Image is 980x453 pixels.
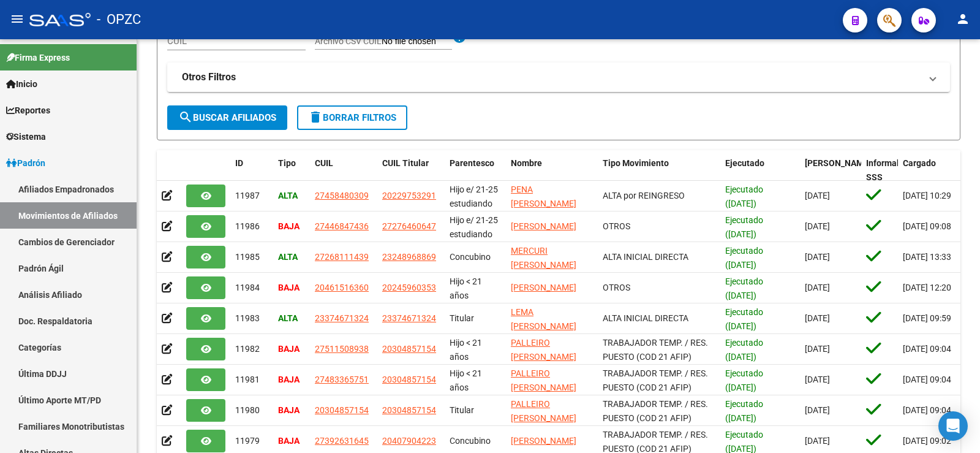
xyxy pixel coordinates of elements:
datatable-header-cell: CUIL Titular [377,150,445,191]
span: PENA [PERSON_NAME] [511,185,576,208]
mat-expansion-panel-header: Otros Filtros [167,63,950,92]
span: 27458480309 [315,191,369,200]
span: [DATE] [805,405,830,415]
span: Ejecutado ([DATE]) [725,276,763,300]
datatable-header-cell: Tipo Movimiento [598,150,720,191]
span: 20407904223 [382,436,436,446]
span: Ejecutado ([DATE]) [725,368,763,392]
span: Nombre [511,158,542,168]
span: [DATE] 13:33 [903,252,951,262]
span: 11983 [235,313,260,323]
span: Tipo [278,158,296,168]
span: [DATE] 09:02 [903,436,951,446]
span: 23374671324 [315,313,369,323]
datatable-header-cell: Parentesco [445,150,506,191]
span: 11980 [235,405,260,415]
span: ALTA INICIAL DIRECTA [603,252,688,262]
span: Reportes [6,104,50,117]
strong: BAJA [278,221,300,231]
span: [DATE] 09:08 [903,221,951,231]
span: [DATE] [805,252,830,262]
span: Ejecutado ([DATE]) [725,338,763,362]
span: 27276460647 [382,221,436,231]
span: MERCURI [PERSON_NAME] [511,246,576,270]
span: [DATE] 09:04 [903,344,951,354]
span: Concubino [450,436,491,446]
span: OTROS [603,283,630,292]
span: CUIL [315,158,333,168]
span: Borrar Filtros [308,112,396,123]
span: 11985 [235,252,260,262]
span: Inicio [6,77,37,91]
span: PALLEIRO [PERSON_NAME] [511,338,576,362]
span: 20461516360 [315,283,369,292]
span: [PERSON_NAME] [511,436,576,446]
span: PALLEIRO [PERSON_NAME] [511,399,576,423]
span: [DATE] [805,375,830,384]
span: 11987 [235,191,260,200]
strong: BAJA [278,344,300,354]
span: Ejecutado [725,158,764,168]
mat-icon: delete [308,110,323,124]
span: [DATE] [805,313,830,323]
span: 27483365751 [315,375,369,384]
span: TRABAJADOR TEMP. / RES. PUESTO (COD 21 AFIP) [603,399,708,423]
span: 11981 [235,375,260,384]
mat-icon: person [956,12,970,26]
span: ID [235,158,243,168]
datatable-header-cell: Fecha Formal [800,150,861,191]
span: Ejecutado ([DATE]) [725,215,763,239]
datatable-header-cell: CUIL [310,150,377,191]
strong: BAJA [278,375,300,384]
strong: Otros Filtros [182,70,236,84]
span: [DATE] [805,283,830,292]
span: PALLEIRO [PERSON_NAME] [511,368,576,392]
datatable-header-cell: ID [230,150,273,191]
div: Open Intercom Messenger [938,411,968,441]
span: 23248968869 [382,252,436,262]
span: [PERSON_NAME] [511,283,576,292]
span: Cargado [903,158,936,168]
button: Buscar Afiliados [167,105,287,130]
span: 20304857154 [382,344,436,354]
span: CUIL Titular [382,158,429,168]
span: LEMA [PERSON_NAME] [511,307,576,331]
span: 20229753291 [382,191,436,200]
button: Borrar Filtros [297,105,407,130]
span: 27392631645 [315,436,369,446]
span: Titular [450,313,474,323]
strong: ALTA [278,252,298,262]
span: 27511508938 [315,344,369,354]
span: Firma Express [6,51,70,64]
datatable-header-cell: Ejecutado [720,150,800,191]
span: ALTA INICIAL DIRECTA [603,313,688,323]
span: 27446847436 [315,221,369,231]
span: [DATE] [805,191,830,200]
span: - OPZC [97,6,141,33]
span: TRABAJADOR TEMP. / RES. PUESTO (COD 21 AFIP) [603,368,708,392]
span: 20304857154 [315,405,369,415]
datatable-header-cell: Nombre [506,150,598,191]
span: ALTA por REINGRESO [603,191,685,200]
span: Ejecutado ([DATE]) [725,246,763,270]
strong: ALTA [278,191,298,200]
span: [PERSON_NAME] [805,158,871,168]
span: [DATE] [805,436,830,446]
span: [DATE] 12:20 [903,283,951,292]
span: Hijo < 21 años [450,338,482,362]
span: Sistema [6,130,46,143]
span: Parentesco [450,158,494,168]
strong: BAJA [278,436,300,446]
strong: BAJA [278,283,300,292]
span: Ejecutado ([DATE]) [725,185,763,208]
span: [DATE] [805,344,830,354]
span: 11979 [235,436,260,446]
span: 27268111439 [315,252,369,262]
span: 11986 [235,221,260,231]
span: Ejecutado ([DATE]) [725,399,763,423]
span: Hijo e/ 21-25 estudiando [450,185,498,208]
datatable-header-cell: Tipo [273,150,310,191]
span: Titular [450,405,474,415]
span: 20304857154 [382,375,436,384]
span: [DATE] 09:04 [903,405,951,415]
